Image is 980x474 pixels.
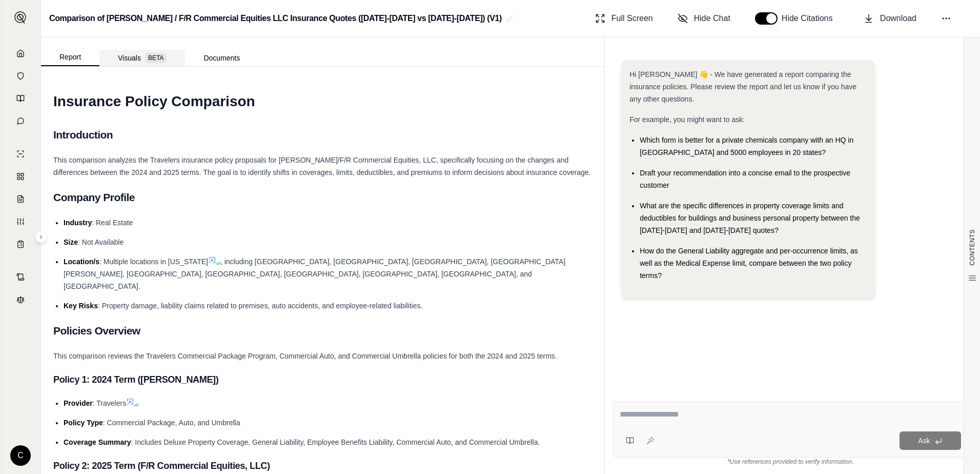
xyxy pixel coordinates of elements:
span: Policy Type [64,419,103,427]
button: Visuals [99,50,185,66]
a: Chat [7,111,34,131]
a: Coverage Table [7,234,34,254]
span: How do the General Liability aggregate and per-occurrence limits, as well as the Medical Expense ... [640,247,858,280]
span: This comparison reviews the Travelers Commercial Package Program, Commercial Auto, and Commercial... [53,352,557,360]
span: Size [64,238,78,246]
button: Hide Chat [673,8,734,29]
a: Documents Vault [7,66,34,86]
span: : Property damage, liability claims related to premises, auto accidents, and employee-related lia... [98,302,422,310]
span: BETA [145,53,167,63]
span: Provider [64,399,93,407]
a: Legal Search Engine [7,289,34,310]
button: Ask [900,431,961,450]
a: Single Policy [7,144,34,164]
img: Expand sidebar [14,11,27,24]
span: Location/s [64,258,99,266]
span: Hi [PERSON_NAME] 👋 - We have generated a report comparing the insurance policies. Please review t... [629,70,856,103]
span: : Not Available [78,238,124,246]
span: CONTENTS [968,229,976,266]
div: *Use references provided to verify information. [613,458,968,466]
span: : Includes Deluxe Property Coverage, General Liability, Employee Benefits Liability, Commercial A... [131,438,540,446]
span: Full Screen [611,12,653,25]
a: Claim Coverage [7,189,34,209]
a: Contract Analysis [7,267,34,287]
span: Draft your recommendation into a concise email to the prospective customer [640,169,850,189]
span: Industry [64,219,92,227]
a: Custom Report [7,211,34,232]
button: Download [860,8,921,29]
h2: Company Profile [53,187,592,208]
span: For example, you might want to ask: [629,115,745,124]
span: : Commercial Package, Auto, and Umbrella [103,419,240,427]
button: Documents [185,50,258,66]
span: Key Risks [64,302,98,310]
span: Hide Chat [694,12,730,25]
button: Report [41,49,99,66]
h3: Policy 1: 2024 Term ([PERSON_NAME]) [53,370,592,389]
a: Prompt Library [7,88,34,109]
span: Hide Citations [782,12,839,25]
a: Policy Comparisons [7,166,34,187]
button: Expand sidebar [10,7,31,28]
div: C [10,445,31,466]
h2: Introduction [53,124,592,146]
span: : Multiple locations in [US_STATE] [99,258,208,266]
span: What are the specific differences in property coverage limits and deductibles for buildings and b... [640,202,860,234]
h2: Comparison of [PERSON_NAME] / F/R Commercial Equities LLC Insurance Quotes ([DATE]-[DATE] vs [DAT... [49,9,502,28]
button: Full Screen [591,8,657,29]
h1: Insurance Policy Comparison [53,87,592,116]
a: Home [7,43,34,64]
span: : Travelers [93,399,126,407]
span: : Real Estate [92,219,133,227]
span: This comparison analyzes the Travelers insurance policy proposals for [PERSON_NAME]/F/R Commercia... [53,156,591,176]
span: Ask [918,437,930,445]
span: Download [880,12,916,25]
span: Which form is better for a private chemicals company with an HQ in [GEOGRAPHIC_DATA] and 5000 emp... [640,136,853,156]
span: , including [GEOGRAPHIC_DATA], [GEOGRAPHIC_DATA], [GEOGRAPHIC_DATA], [GEOGRAPHIC_DATA][PERSON_NAM... [64,258,565,290]
span: Coverage Summary [64,438,131,446]
button: Expand sidebar [35,231,47,243]
h2: Policies Overview [53,320,592,342]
